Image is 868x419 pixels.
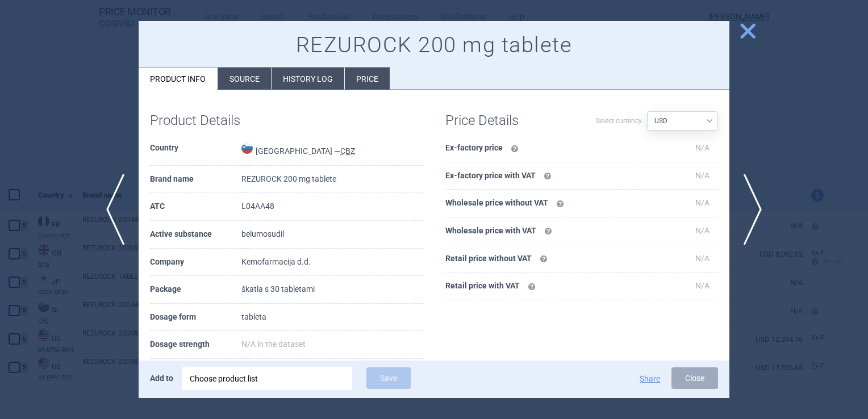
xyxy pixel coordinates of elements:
[695,254,710,263] span: N/A
[150,135,241,166] th: Country
[596,111,644,131] label: Select currency:
[345,68,390,90] li: Price
[241,221,423,249] td: belumosudil
[695,143,710,152] span: N/A
[695,281,710,290] span: N/A
[150,249,241,276] th: Company
[241,359,423,387] td: -
[640,375,660,383] button: Share
[695,226,710,235] span: N/A
[445,112,582,129] h1: Price Details
[272,68,344,90] li: History log
[366,367,411,389] button: Save
[150,193,241,221] th: ATC
[241,135,423,166] td: [GEOGRAPHIC_DATA] —
[150,112,286,129] h1: Product Details
[241,304,423,332] td: tableta
[150,221,241,249] th: Active substance
[190,367,344,390] div: Choose product list
[340,146,355,156] abbr: CBZ — Online database of medical product market supply published by the Ministrstvo za zdravje, S...
[445,162,635,190] th: Ex-factory price with VAT
[150,331,241,359] th: Dosage strength
[150,166,241,194] th: Brand name
[445,245,635,273] th: Retail price without VAT
[241,340,306,349] span: N/A in the dataset
[445,217,635,245] th: Wholesale price with VAT
[445,135,635,162] th: Ex-factory price
[241,249,423,276] td: Kemofarmacija d.d.
[218,68,271,90] li: Source
[671,367,718,389] button: Close
[241,166,423,194] td: REZUROCK 200 mg tablete
[139,68,218,90] li: Product info
[150,359,241,387] th: Valid from - to
[241,193,423,221] td: L04AA48
[241,143,253,154] img: Slovenia
[182,367,352,390] div: Choose product list
[695,198,710,207] span: N/A
[150,276,241,304] th: Package
[241,276,423,304] td: škatla s 30 tabletami
[445,273,635,300] th: Retail price with VAT
[150,367,173,389] p: Add to
[150,304,241,332] th: Dosage form
[695,171,710,180] span: N/A
[445,190,635,217] th: Wholesale price without VAT
[150,32,718,58] h1: REZUROCK 200 mg tablete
